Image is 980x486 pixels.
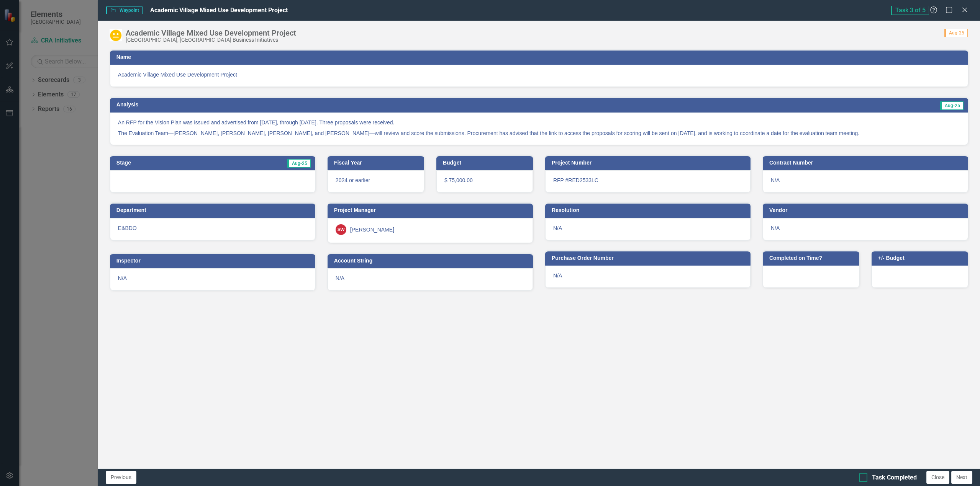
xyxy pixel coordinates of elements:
[769,207,964,213] h3: Vendor
[771,225,780,231] span: N/A
[350,226,394,233] div: [PERSON_NAME]
[872,473,917,482] div: Task Completed
[553,177,598,183] span: RFP #RED2533LC
[443,160,529,166] h3: Budget
[334,258,529,264] h3: Account String
[878,255,964,261] h3: +/- Budget
[110,29,122,41] img: In Progress
[116,102,521,108] h3: Analysis
[150,7,288,14] span: Academic Village Mixed Use Development Project
[336,275,344,281] span: N/A
[553,225,562,231] span: N/A
[926,471,949,484] button: Close
[336,224,346,235] div: SW
[126,29,296,37] div: Academic Village Mixed Use Development Project
[118,225,137,231] span: E&BDO
[944,29,968,37] span: Aug-25
[116,207,311,213] h3: Department
[951,471,972,484] button: Next
[118,275,127,281] span: N/A
[769,255,855,261] h3: Completed on Time?
[769,160,964,166] h3: Contract Number
[334,160,420,166] h3: Fiscal Year
[118,119,960,128] p: An RFP for the Vision Plan was issued and advertised from [DATE], through [DATE]. Three proposals...
[336,177,370,183] span: 2024 or earlier
[553,272,562,279] span: N/A
[116,54,964,60] h3: Name
[552,207,747,213] h3: Resolution
[106,7,143,14] span: Waypoint
[552,160,747,166] h3: Project Number
[891,6,929,15] span: Task 3 of 5
[552,255,747,261] h3: Purchase Order Number
[444,177,473,183] span: $ 75,000.00
[771,177,780,183] span: N/A
[118,71,960,78] span: Academic Village Mixed Use Development Project
[118,128,960,137] p: The Evaluation Team—[PERSON_NAME], [PERSON_NAME], [PERSON_NAME], and [PERSON_NAME]—will review an...
[106,471,136,484] button: Previous
[116,160,190,166] h3: Stage
[287,159,311,168] span: Aug-25
[334,207,529,213] h3: Project Manager
[126,37,296,43] div: [GEOGRAPHIC_DATA], [GEOGRAPHIC_DATA] Business Initiatives
[940,101,964,110] span: Aug-25
[116,258,311,264] h3: Inspector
